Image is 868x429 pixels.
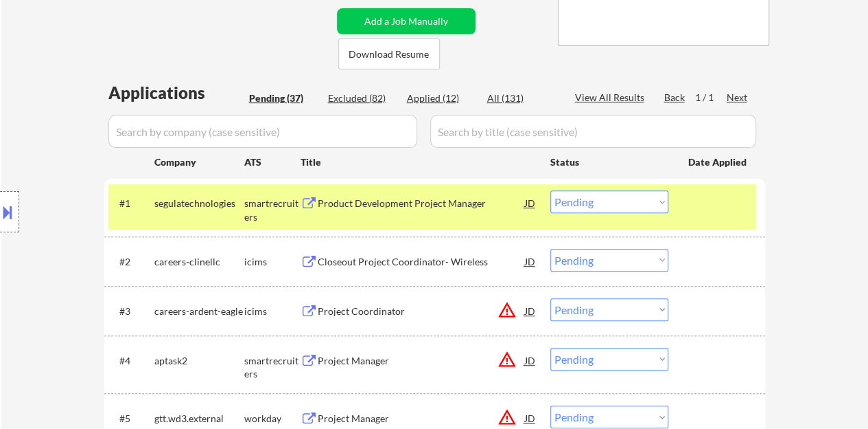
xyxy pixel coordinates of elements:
[550,149,668,174] div: Status
[524,190,537,215] div: JD
[301,155,537,169] div: Title
[664,91,686,104] div: Back
[318,255,525,269] div: Closeout Project Coordinator- Wireless
[244,255,301,269] div: icims
[407,91,476,105] div: Applied (12)
[575,91,648,104] div: View All Results
[524,348,537,373] div: JD
[244,305,301,318] div: icims
[249,91,318,105] div: Pending (37)
[244,155,301,169] div: ATS
[497,408,517,427] button: warning_amber
[337,8,476,34] button: Add a Job Manually
[688,155,749,169] div: Date Applied
[497,350,517,369] button: warning_amber
[524,249,537,274] div: JD
[244,412,301,426] div: workday
[328,91,397,105] div: Excluded (82)
[108,115,417,148] input: Search by company (case sensitive)
[119,412,143,426] div: #5
[318,412,525,426] div: Project Manager
[497,300,517,320] button: warning_amber
[318,354,525,368] div: Project Manager
[154,354,244,368] div: aptask2
[338,38,440,69] button: Download Resume
[244,354,301,381] div: smartrecruiters
[487,91,556,105] div: All (131)
[524,298,537,323] div: JD
[318,197,525,210] div: Product Development Project Manager
[695,91,727,104] div: 1 / 1
[430,115,756,148] input: Search by title (case sensitive)
[244,197,301,223] div: smartrecruiters
[318,305,525,318] div: Project Coordinator
[119,354,143,368] div: #4
[727,91,749,104] div: Next
[154,412,244,426] div: gtt.wd3.external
